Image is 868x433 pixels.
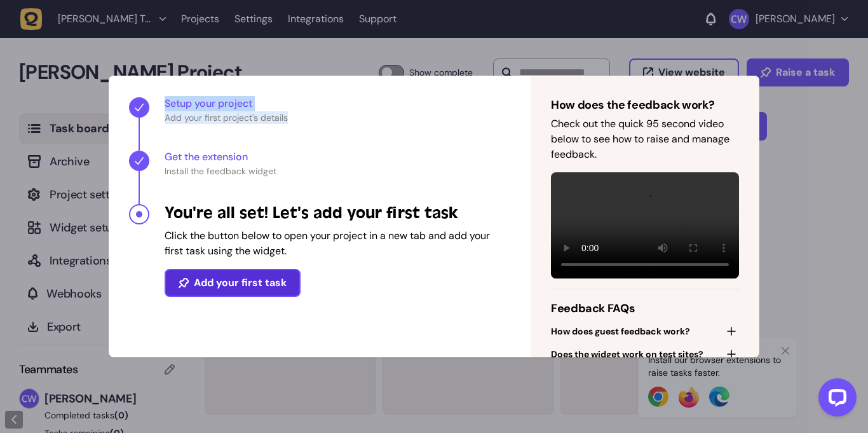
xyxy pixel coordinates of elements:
[551,172,739,278] video: Your browser does not support the video tag.
[165,203,510,223] h4: You're all set! Let's add your first task
[551,345,739,363] button: Does the widget work on test sites?
[551,348,703,361] span: Does the widget work on test sites?
[165,269,301,297] button: Add your first task
[165,96,510,111] span: Setup your project
[165,165,276,177] span: Install the feedback widget
[808,373,862,427] iframe: LiveChat chat widget
[165,111,510,124] span: Add your first project's details
[551,299,739,317] h4: Feedback FAQs
[109,76,531,357] nav: Progress
[551,116,739,162] p: Check out the quick 95 second video below to see how to raise and manage feedback.
[551,96,739,114] h4: How does the feedback work?
[551,322,739,340] button: How does guest feedback work?
[165,149,276,165] span: Get the extension
[165,228,510,259] p: Click the button below to open your project in a new tab and add your first task using the widget.
[551,325,690,338] span: How does guest feedback work?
